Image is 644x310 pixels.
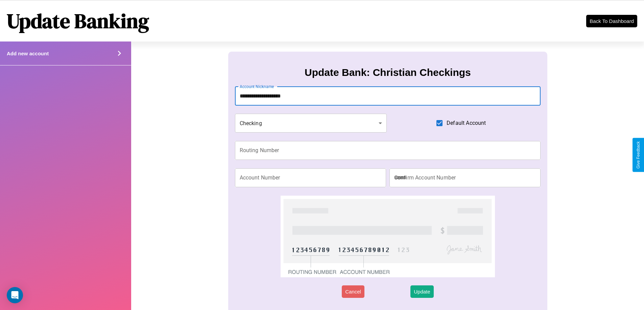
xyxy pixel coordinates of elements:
img: check [281,196,495,277]
h1: Update Banking [7,7,149,35]
button: Update [410,285,433,298]
div: Checking [235,114,387,133]
button: Cancel [342,285,364,298]
h4: Add new account [7,51,49,56]
h3: Update Bank: Christian Checkings [305,67,471,78]
label: Account Nickname [240,84,274,89]
button: Back To Dashboard [586,15,637,27]
div: Give Feedback [636,141,641,169]
div: Open Intercom Messenger [7,287,23,303]
span: Default Account [447,119,486,127]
